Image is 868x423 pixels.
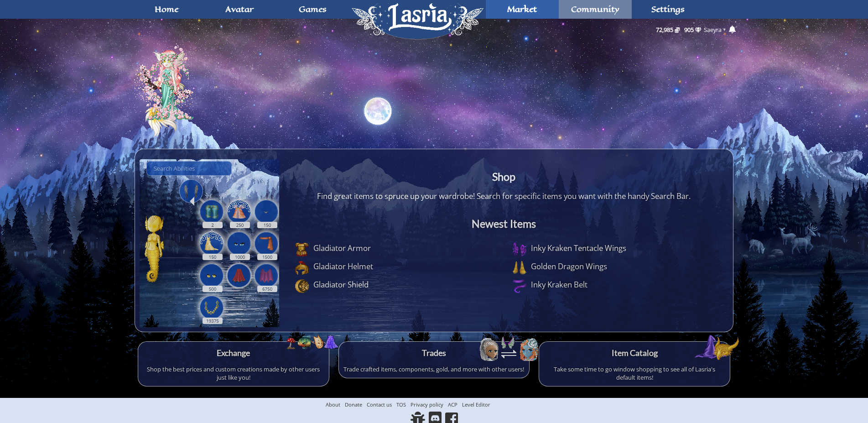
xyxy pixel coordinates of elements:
[345,401,362,408] a: Donate
[343,346,525,360] h1: Trades
[288,243,506,256] span: Gladiator Armor
[291,279,313,293] img: Gladiator Shield
[656,26,673,34] span: 72,985
[343,365,525,373] div: Trade crafted items, components, gold, and more with other users!
[651,5,685,13] span: Settings
[506,279,723,293] span: Inky Kraken Belt
[299,5,327,13] span: Games
[133,337,334,391] a: Exchange Exchange Shop the best prices and custom creations made by other users just like you!
[130,144,738,337] a: Shop Shop Find great items to spruce up your wardrobe! Search for specific items you want with th...
[326,401,340,408] a: About
[508,279,531,293] img: Inky Kraken Belt
[288,191,719,202] div: Find great items to spruce up your wardrobe! Search for specific items you want with the handy Se...
[508,243,531,256] img: Inky Kraken Tentacle Wings
[571,5,619,13] span: Community
[130,32,738,137] a: Avatar
[155,5,178,13] span: Home
[544,365,725,381] div: Take some time to go window shopping to see all of Lasria's default items!
[287,335,338,349] img: Exchange
[288,215,719,232] h1: Newest Items
[334,337,535,391] a: Trades Trades Trade crafted items, components, gold, and more with other users!
[288,168,719,185] h1: Shop
[684,26,694,34] span: 905
[506,243,723,256] span: Inky Kraken Tentacle Wings
[396,401,406,408] a: TOS
[291,261,313,275] img: Gladiator Helmet
[480,335,538,361] img: Trades
[448,401,457,408] a: ACP
[130,32,224,137] img: Avatar
[143,346,324,360] h1: Exchange
[544,346,725,360] h1: Item Catalog
[462,401,490,408] a: ACP
[411,401,443,408] a: Privacy policy
[143,365,324,381] div: Shop the best prices and custom creations made by other users just like you!
[695,335,739,360] img: Item Catalog
[506,261,723,275] span: Golden Dragon Wings
[288,261,506,275] span: Gladiator Helmet
[291,243,313,256] img: Gladiator Armor
[367,401,392,408] a: Contact us
[225,5,254,13] span: Avatar
[653,23,680,36] a: 72,985
[681,23,704,36] a: 905
[140,159,330,327] img: Shop
[508,261,531,275] img: Golden Dragon Wings
[534,337,735,391] a: Item Catalog Item Catalog Take some time to go window shopping to see all of Lasria's default items!
[349,39,486,81] a: Home
[704,26,722,34] a: Saeyra
[288,279,506,293] span: Gladiator Shield
[507,5,537,13] span: Market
